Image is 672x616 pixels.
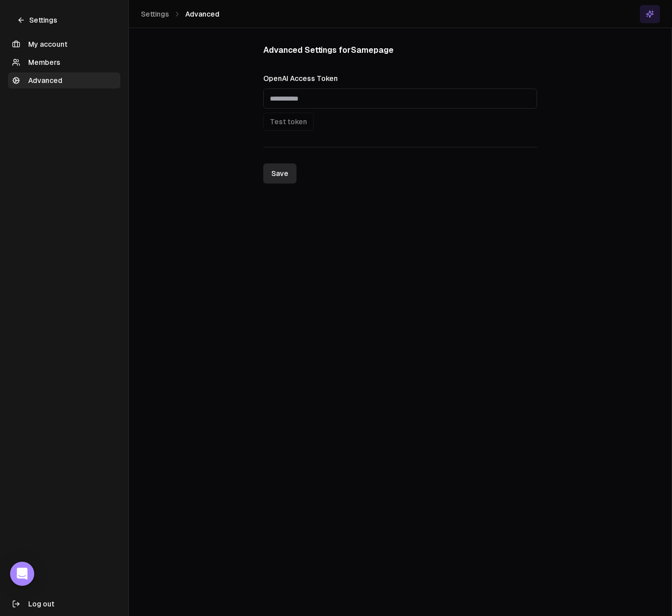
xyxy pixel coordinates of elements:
a: Settings [8,12,66,28]
label: OpenAI Access Token [263,74,338,82]
button: Save [263,163,296,184]
a: My account [8,36,120,52]
div: Open Intercom Messenger [10,562,34,586]
h2: Advanced Settings for Samepage [263,44,537,56]
span: Settings [141,9,169,19]
a: Members [8,54,120,70]
a: Advanced [8,72,120,89]
button: Log out [8,596,120,612]
span: Advanced [185,9,219,19]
